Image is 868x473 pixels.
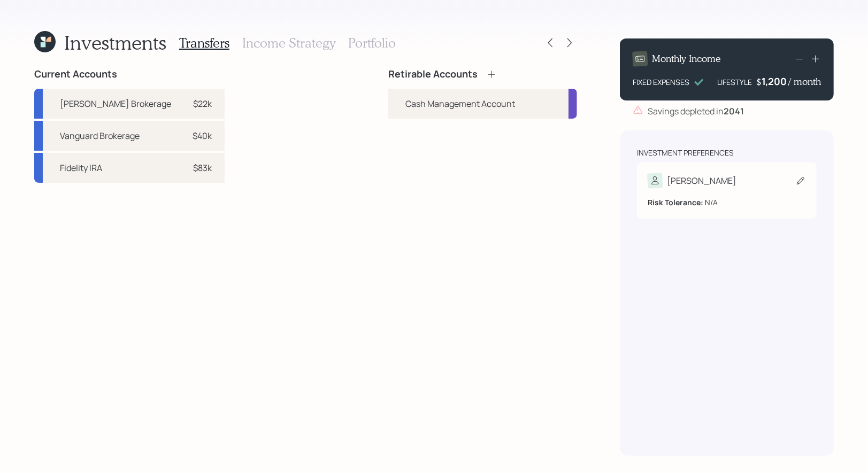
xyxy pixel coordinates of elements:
div: Cash Management Account [405,97,515,110]
b: 2041 [724,105,744,117]
div: [PERSON_NAME] Brokerage [60,97,171,110]
h4: Retirable Accounts [388,68,478,80]
h1: Investments [64,31,166,54]
h4: / month [788,76,821,88]
h3: Portfolio [348,35,396,51]
div: $83k [193,161,212,174]
div: Vanguard Brokerage [60,129,140,142]
b: Risk Tolerance: [648,197,703,207]
div: [PERSON_NAME] [667,174,736,187]
div: Savings depleted in [648,105,744,118]
div: FIXED EXPENSES [633,76,689,88]
h4: $ [756,76,762,88]
h4: Current Accounts [34,68,117,80]
div: 1,200 [762,75,788,88]
div: $40k [193,129,212,142]
div: Investment Preferences [637,148,734,158]
h4: Monthly Income [652,53,721,65]
div: $22k [193,97,212,110]
h3: Income Strategy [242,35,335,51]
h3: Transfers [179,35,229,51]
div: Fidelity IRA [60,161,102,174]
div: LIFESTYLE [717,76,752,88]
div: N/A [648,197,806,208]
